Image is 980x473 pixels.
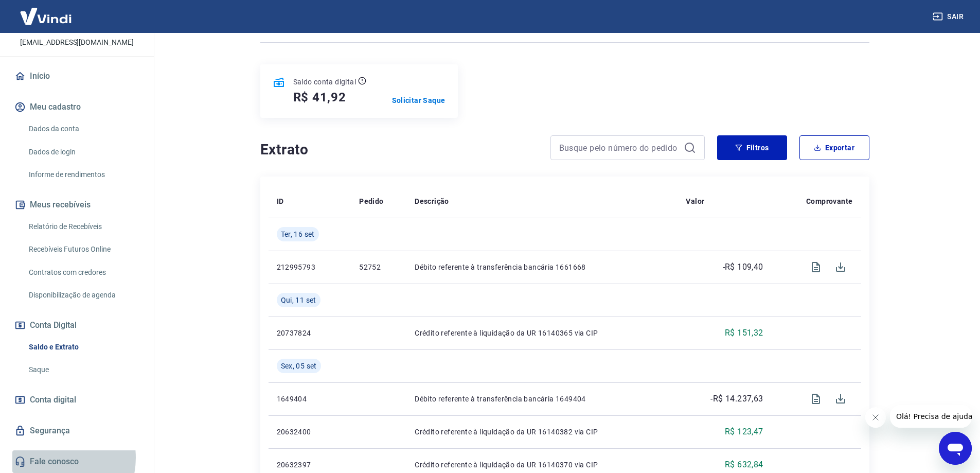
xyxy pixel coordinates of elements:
[939,432,972,465] iframe: Botão para abrir a janela de mensagens
[281,361,317,371] span: Sex, 05 set
[277,262,343,272] p: 212995793
[277,394,343,404] p: 1649404
[25,262,141,283] a: Contratos com credores
[710,393,763,405] p: -R$ 14.237,63
[277,328,343,338] p: 20737824
[12,96,141,118] button: Meu cadastro
[723,261,763,273] p: -R$ 109,40
[725,426,763,438] p: R$ 123,47
[799,135,869,160] button: Exportar
[293,89,346,106] h5: R$ 41,92
[804,255,828,279] span: Visualizar
[25,359,141,380] a: Saque
[392,95,446,106] a: Solicitar Saque
[277,460,343,470] p: 20632397
[359,196,383,206] p: Pedido
[725,459,763,471] p: R$ 632,84
[415,196,449,206] p: Descrição
[25,337,141,358] a: Saldo e Extrato
[12,450,141,473] a: Fale conosco
[717,135,787,160] button: Filtros
[415,394,669,404] p: Débito referente à transferência bancária 1649404
[686,196,704,206] p: Valor
[293,77,357,87] p: Saldo conta digital
[828,387,853,411] span: Download
[281,295,316,305] span: Qui, 11 set
[277,196,284,206] p: ID
[359,262,398,272] p: 52752
[25,164,141,185] a: Informe de rendimentos
[12,65,141,87] a: Início
[804,387,828,411] span: Visualizar
[260,139,538,160] h4: Extrato
[865,407,886,428] iframe: Fechar mensagem
[725,327,763,339] p: R$ 151,32
[6,7,86,15] span: Olá! Precisa de ajuda?
[35,22,118,33] p: [PERSON_NAME]
[890,405,972,428] iframe: Mensagem da empresa
[20,37,134,48] p: [EMAIL_ADDRESS][DOMAIN_NAME]
[806,196,852,206] p: Comprovante
[12,389,141,411] a: Conta digital
[25,118,141,139] a: Dados da conta
[12,419,141,442] a: Segurança
[415,460,669,470] p: Crédito referente à liquidação da UR 16140370 via CIP
[281,229,315,239] span: Ter, 16 set
[415,262,669,272] p: Débito referente à transferência bancária 1661668
[559,140,680,155] input: Busque pelo número do pedido
[25,142,141,163] a: Dados de login
[277,427,343,437] p: 20632400
[931,7,968,26] button: Sair
[12,194,141,216] button: Meus recebíveis
[25,285,141,306] a: Disponibilização de agenda
[25,216,141,237] a: Relatório de Recebíveis
[12,314,141,337] button: Conta Digital
[30,393,76,407] span: Conta digital
[415,427,669,437] p: Crédito referente à liquidação da UR 16140382 via CIP
[828,255,853,279] span: Download
[25,239,141,260] a: Recebíveis Futuros Online
[415,328,669,338] p: Crédito referente à liquidação da UR 16140365 via CIP
[12,1,79,32] img: Vindi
